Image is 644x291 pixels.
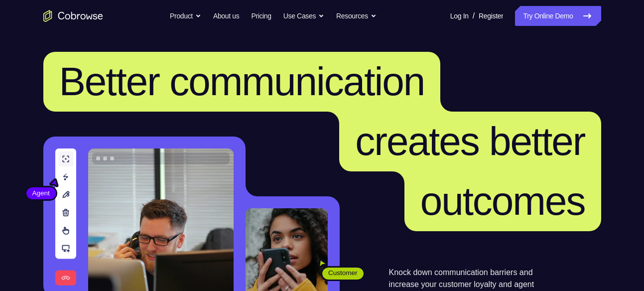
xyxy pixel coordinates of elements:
span: creates better [355,119,585,163]
button: Resources [336,6,377,26]
a: Go to the home page [43,10,103,22]
a: Try Online Demo [515,6,601,26]
span: / [473,10,475,22]
span: Better communication [59,59,425,104]
a: About us [213,6,239,26]
button: Product [170,6,201,26]
span: outcomes [420,179,585,223]
a: Log In [450,6,469,26]
button: Use Cases [283,6,324,26]
a: Pricing [251,6,271,26]
a: Register [479,6,503,26]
